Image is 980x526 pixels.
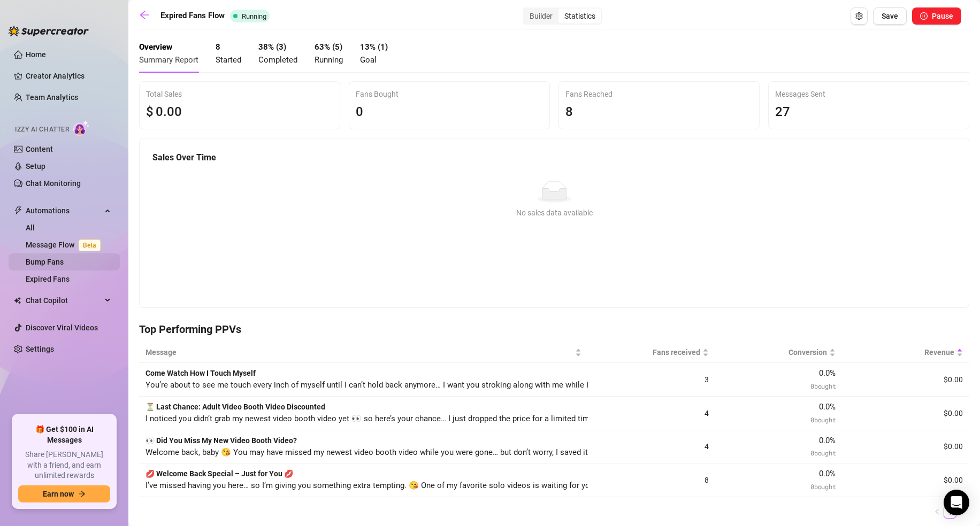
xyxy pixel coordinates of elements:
span: Summary Report [139,55,198,65]
span: 0 [356,104,363,119]
strong: ⏳ Last Chance: Adult Video Booth Video Discounted [146,403,325,411]
span: 0 bought [810,415,836,424]
span: You’re about to see me touch every inch of myself until I can’t hold back anymore… I want you str... [146,380,684,390]
span: Earn now [43,490,74,498]
span: Revenue [848,346,954,358]
span: 0 bought [810,482,836,491]
a: Chat Monitoring [26,179,81,188]
span: .00 [163,104,182,119]
div: Builder [524,9,558,24]
a: Creator Analytics [26,67,111,84]
a: Bump Fans [26,258,64,266]
button: Pause [912,7,961,25]
td: 8 [588,463,715,497]
div: Fans Reached [565,88,753,100]
th: Conversion [715,342,843,363]
a: Team Analytics [26,93,78,102]
div: Fans Bought [356,88,543,100]
a: Home [26,50,46,59]
span: Share [PERSON_NAME] with a friend, and earn unlimited rewards [18,450,110,481]
a: Expired Fans [26,275,70,283]
span: 0.0 % [819,402,836,412]
button: Earn nowarrow-right [18,485,110,502]
strong: 63 % ( 5 ) [315,42,342,52]
button: Save Flow [873,7,907,25]
div: Statistics [558,9,601,24]
th: Revenue [842,342,969,363]
div: Messages Sent [775,88,962,100]
span: 0.0 % [819,436,836,445]
span: 0.0 % [819,368,836,378]
a: Message FlowBeta [26,241,105,249]
div: No sales data available [157,207,952,219]
td: 4 [588,397,715,430]
span: 🎁 Get $100 in AI Messages [18,424,110,445]
span: 0.0 % [819,469,836,478]
button: Open Exit Rules [851,7,868,25]
span: 0 bought [810,382,836,390]
div: Open Intercom Messenger [944,490,969,515]
span: arrow-right [78,490,86,498]
td: $0.00 [842,430,969,464]
span: Chat Copilot [26,292,102,309]
a: Content [26,145,53,153]
span: Beta [79,239,101,251]
button: left [931,506,944,519]
td: 3 [588,363,715,397]
h5: Sales Over Time [152,151,956,164]
span: Fans received [594,346,700,358]
span: Izzy AI Chatter [15,125,69,135]
span: 0 [156,104,163,119]
td: 4 [588,430,715,464]
span: Conversion [722,346,828,358]
th: Fans received [588,342,715,363]
li: Previous Page [931,506,944,519]
a: Settings [26,345,54,353]
strong: 13% (1) [360,42,388,52]
a: arrow-left [139,10,155,22]
div: segmented control [523,7,602,25]
img: AI Chatter [73,120,90,136]
div: Total Sales [146,88,333,100]
img: logo-BBDzfeDw.svg [9,26,89,36]
span: Goal [360,55,377,65]
td: $0.00 [842,463,969,497]
a: Discover Viral Videos [26,323,98,332]
span: 27 [775,104,790,119]
img: Chat Copilot [14,297,21,304]
span: Running [315,55,343,65]
th: Message [139,342,588,363]
td: $0.00 [842,397,969,430]
span: Completed [258,55,297,65]
a: Setup [26,162,45,171]
span: Save [882,12,898,20]
span: Started [216,55,241,65]
span: thunderbolt [14,206,22,215]
span: arrow-left [139,10,150,20]
strong: 👀 Did You Miss My New Video Booth Video? [146,436,297,445]
strong: Come Watch How I Touch Myself [146,369,256,377]
span: $ [146,102,154,122]
span: Message [146,346,573,358]
span: setting [855,12,863,20]
h4: Top Performing PPVs [139,322,969,337]
span: left [934,508,940,515]
span: Pause [932,12,953,20]
span: 8 [565,104,573,119]
strong: 38 % ( 3 ) [258,42,286,52]
strong: Expired Fans Flow [160,11,225,20]
td: $0.00 [842,363,969,397]
strong: Overview [139,42,172,52]
span: Automations [26,202,102,219]
span: 0 bought [810,448,836,457]
strong: 8 [216,42,220,52]
a: All [26,223,35,232]
span: Running [242,12,266,20]
strong: 💋 Welcome Back Special – Just for You 💋 [146,469,293,478]
span: pause-circle [920,12,928,20]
